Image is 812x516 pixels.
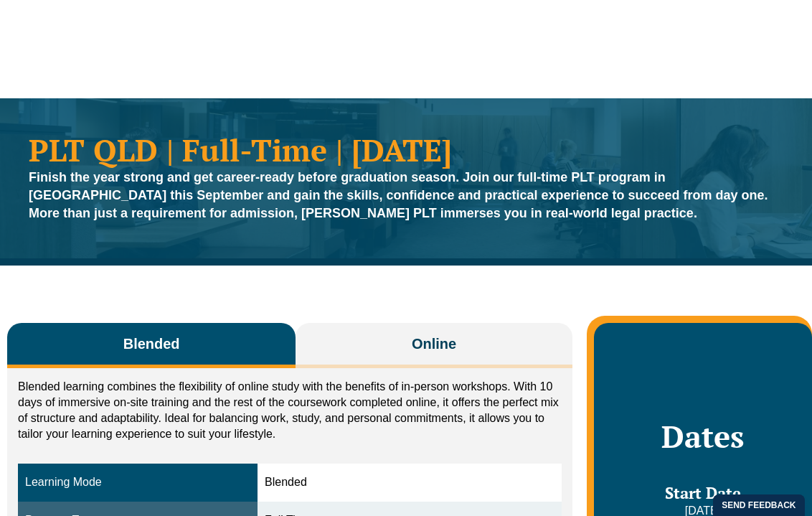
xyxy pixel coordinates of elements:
[25,474,250,491] div: Learning Mode
[18,379,562,442] p: Blended learning combines the flexibility of online study with the benefits of in-person workshop...
[608,418,798,454] h2: Dates
[29,134,783,165] h1: PLT QLD | Full-Time | [DATE]
[265,474,554,491] div: Blended
[123,334,180,354] span: Blended
[412,334,456,354] span: Online
[29,170,768,220] strong: Finish the year strong and get career-ready before graduation season. Join our full-time PLT prog...
[665,482,741,503] span: Start Date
